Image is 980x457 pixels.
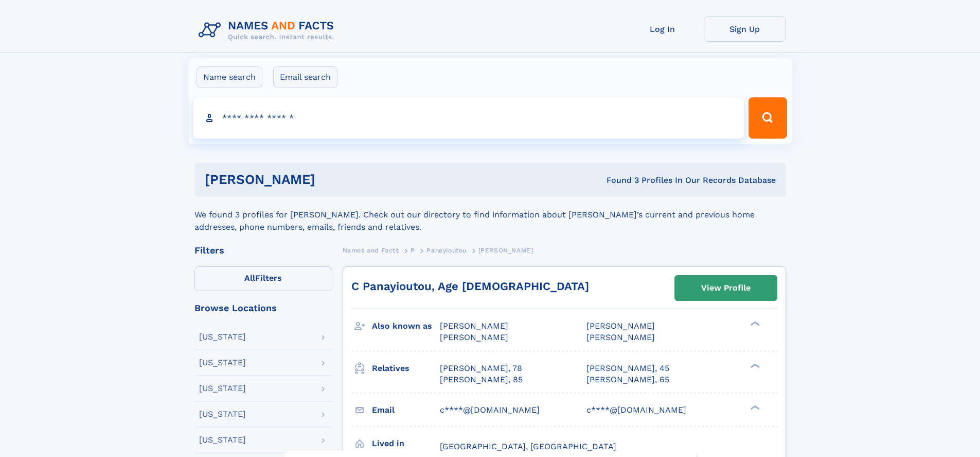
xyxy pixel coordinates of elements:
[411,244,415,257] a: P
[372,401,440,419] h3: Email
[194,196,786,233] div: We found 3 profiles for [PERSON_NAME]. Check out our directory to find information about [PERSON_...
[197,66,262,88] label: Name search
[205,173,461,186] h1: [PERSON_NAME]
[621,16,704,42] a: Log In
[343,244,399,257] a: Names and Facts
[586,374,669,385] a: [PERSON_NAME], 65
[351,280,589,293] a: C Panayioutou, Age [DEMOGRAPHIC_DATA]
[426,247,467,254] span: Panayioutou
[704,16,786,42] a: Sign Up
[199,436,246,444] div: [US_STATE]
[244,273,255,283] span: All
[701,276,751,300] div: View Profile
[749,97,787,139] button: Search Button
[426,244,467,257] a: Panayioutou
[586,321,655,331] span: [PERSON_NAME]
[372,435,440,452] h3: Lived in
[675,276,777,300] a: View Profile
[440,442,616,451] span: [GEOGRAPHIC_DATA], [GEOGRAPHIC_DATA]
[372,317,440,335] h3: Also known as
[440,374,523,385] a: [PERSON_NAME], 85
[194,266,332,291] label: Filters
[411,247,415,254] span: P
[748,404,760,411] div: ❯
[194,303,332,313] div: Browse Locations
[478,247,533,254] span: [PERSON_NAME]
[199,384,246,393] div: [US_STATE]
[586,332,655,342] span: [PERSON_NAME]
[273,66,337,88] label: Email search
[440,321,508,331] span: [PERSON_NAME]
[199,333,246,341] div: [US_STATE]
[748,320,760,327] div: ❯
[748,362,760,369] div: ❯
[193,97,744,139] input: search input
[199,359,246,367] div: [US_STATE]
[194,246,332,255] div: Filters
[440,363,522,374] a: [PERSON_NAME], 78
[372,360,440,377] h3: Relatives
[194,16,343,44] img: Logo Names and Facts
[199,410,246,418] div: [US_STATE]
[461,175,776,186] div: Found 3 Profiles In Our Records Database
[586,363,669,374] a: [PERSON_NAME], 45
[440,332,508,342] span: [PERSON_NAME]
